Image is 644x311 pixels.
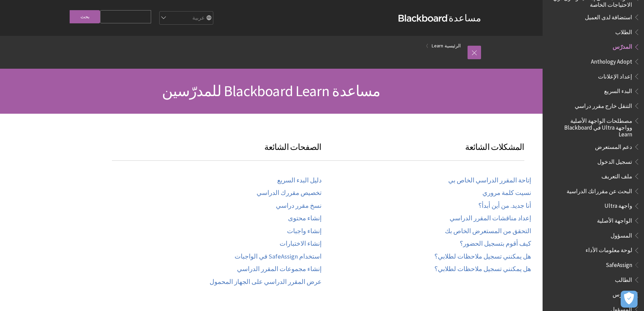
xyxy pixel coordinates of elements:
[450,215,531,222] a: إعداد مناقشات المقرر الدراسي
[482,189,531,197] a: نسيت كلمة مروري
[611,230,632,239] span: المسؤول
[478,202,531,210] a: أنا جديد. من أين أبدأ؟
[445,227,531,235] a: التحقق من المستعرض الخاص بك
[399,12,481,24] a: مساعدةBlackboard
[597,156,632,165] span: تسجيل الدخول
[210,278,321,286] a: عرض المقرر الدراسي على الجهاز المحمول
[112,141,321,161] h3: الصفحات الشائعة
[595,141,632,150] span: دعم المستعرض
[288,215,321,222] a: إنشاء محتوى
[399,15,449,22] strong: Blackboard
[615,274,632,283] span: الطالب
[159,12,213,25] select: Site Language Selector
[575,100,632,109] span: التنقل خارج مقرر دراسي
[432,42,443,50] a: Learn
[604,200,632,209] span: واجهة Ultra
[586,245,632,254] span: لوحة معلومات الأداء
[604,86,632,95] span: البدء السريع
[460,240,531,248] a: كيف أقوم بتسجيل الحضور؟
[276,202,321,210] a: نسخ مقرر دراسي
[277,177,321,184] a: دليل البدء السريع
[613,41,632,50] span: المدرّس
[257,189,321,197] a: تخصيص مقررك الدراسي
[601,171,632,180] span: ملف التعريف
[554,115,632,138] span: مصطلحات الواجهة الأصلية وواجهة Ultra في Blackboard Learn
[237,265,321,273] a: إنشاء مجموعات المقرر الدراسي
[591,56,632,65] span: Anthology Adopt
[321,141,524,161] h3: المشكلات الشائعة
[613,289,632,298] span: المدرس
[585,12,632,21] span: استضافة لدى العميل
[162,82,380,100] span: مساعدة Blackboard Learn للمدرّسين
[567,185,632,195] span: البحث عن مقرراتك الدراسية
[448,177,531,184] a: إتاحة المقرر الدراسي الخاص بي
[597,215,632,224] span: الواجهة الأصلية
[621,291,638,308] button: فتح التفضيلات
[280,240,321,248] a: إنشاء الاختبارات
[445,42,461,50] a: الرئيسية
[434,253,531,261] a: هل يمكنني تسجيل ملاحظات لطلابي؟
[606,259,632,268] span: SafeAssign
[598,71,632,80] span: إعداد الإعلانات
[615,26,632,36] span: الطلاب
[287,227,321,235] a: إنشاء واجبات
[70,10,100,23] input: بحث
[235,253,321,261] a: استخدام SafeAssign في الواجبات
[434,265,531,273] a: هل يمكنني تسجيل ملاحظات لطلابي؟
